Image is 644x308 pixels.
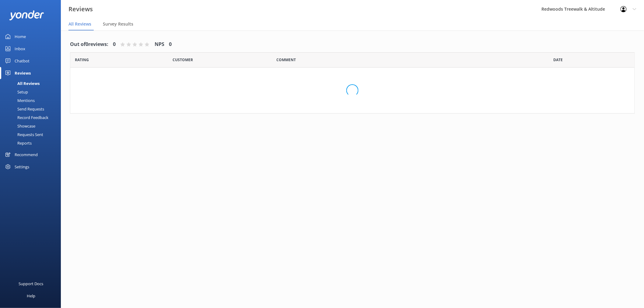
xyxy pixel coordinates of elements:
div: Showcase [4,122,35,130]
div: Mentions [4,96,35,105]
h4: 0 [169,40,172,48]
div: Reviews [15,67,31,79]
span: Date [75,57,89,63]
h4: NPS [155,40,164,48]
div: Requests Sent [4,130,43,139]
span: All Reviews [68,21,91,27]
a: Reports [4,139,61,147]
span: Question [277,57,296,63]
div: All Reviews [4,79,40,88]
div: Support Docs [19,278,44,290]
span: Date [554,57,563,63]
div: Send Requests [4,105,44,113]
h3: Reviews [68,4,93,14]
div: Record Feedback [4,113,48,122]
a: Showcase [4,122,61,130]
div: Home [15,30,26,43]
div: Setup [4,88,28,96]
a: Setup [4,88,61,96]
div: Recommend [15,149,38,161]
a: Send Requests [4,105,61,113]
a: Mentions [4,96,61,105]
img: yonder-white-logo.png [9,10,44,20]
a: All Reviews [4,79,61,88]
h4: Out of 0 reviews: [70,40,108,48]
a: Record Feedback [4,113,61,122]
span: Survey Results [103,21,133,27]
a: Requests Sent [4,130,61,139]
div: Chatbot [15,55,30,67]
div: Reports [4,139,32,147]
div: Settings [15,161,29,173]
div: Inbox [15,43,25,55]
span: Date [173,57,193,63]
div: Help [27,290,35,302]
h4: 0 [113,40,116,48]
